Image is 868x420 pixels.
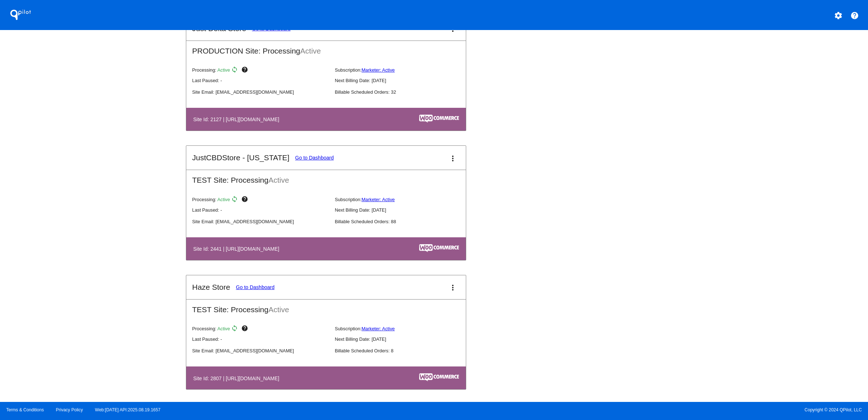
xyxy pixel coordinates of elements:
mat-icon: more_vert [448,283,457,292]
span: Active [268,176,289,184]
span: Active [217,197,230,202]
p: Last Paused: - [192,207,329,213]
h4: Site Id: 2441 | [URL][DOMAIN_NAME] [193,246,283,252]
mat-icon: help [241,66,250,75]
p: Site Email: [EMAIL_ADDRESS][DOMAIN_NAME] [192,348,329,353]
h4: Site Id: 2807 | [URL][DOMAIN_NAME] [193,376,283,381]
a: Marketer: Active [362,197,395,202]
mat-icon: help [241,325,250,334]
h2: JustCBDStore - [US_STATE] [192,153,289,162]
h2: TEST Site: Processing [186,170,466,184]
p: Subscription: [335,197,472,202]
a: Web:[DATE] API:2025.08.19.1657 [95,407,161,412]
p: Next Billing Date: [DATE] [335,207,472,213]
p: Last Paused: - [192,78,329,83]
mat-icon: more_vert [448,154,457,163]
span: Active [217,326,230,331]
p: Next Billing Date: [DATE] [335,78,472,83]
p: Site Email: [EMAIL_ADDRESS][DOMAIN_NAME] [192,89,329,95]
h2: PRODUCTION Site: Processing [186,41,466,55]
h2: Haze Store [192,283,230,292]
p: Subscription: [335,326,472,331]
mat-icon: sync [231,196,240,204]
span: Active [268,305,289,314]
mat-icon: help [850,11,859,20]
span: Active [217,67,230,73]
mat-icon: settings [834,11,843,20]
a: Go to Dashboard [236,284,275,290]
h1: QPilot [6,8,35,22]
p: Site Email: [EMAIL_ADDRESS][DOMAIN_NAME] [192,219,329,224]
span: Active [300,47,321,55]
h2: TEST Site: Processing [186,300,466,314]
a: Go to Dashboard [295,155,334,161]
mat-icon: help [241,196,250,204]
p: Processing: [192,196,329,204]
mat-icon: sync [231,66,240,75]
img: c53aa0e5-ae75-48aa-9bee-956650975ee5 [419,373,459,381]
h4: Site Id: 2127 | [URL][DOMAIN_NAME] [193,116,283,122]
p: Last Paused: - [192,336,329,342]
p: Billable Scheduled Orders: 8 [335,348,472,353]
mat-icon: sync [231,325,240,334]
p: Subscription: [335,67,472,73]
p: Billable Scheduled Orders: 32 [335,89,472,95]
p: Next Billing Date: [DATE] [335,336,472,342]
a: Marketer: Active [362,67,395,73]
a: Privacy Policy [56,407,83,412]
span: Copyright © 2024 QPilot, LLC [440,407,862,412]
a: Terms & Conditions [6,407,44,412]
img: c53aa0e5-ae75-48aa-9bee-956650975ee5 [419,115,459,123]
p: Processing: [192,325,329,334]
img: c53aa0e5-ae75-48aa-9bee-956650975ee5 [419,244,459,252]
p: Processing: [192,66,329,75]
p: Billable Scheduled Orders: 88 [335,219,472,224]
a: Marketer: Active [362,326,395,331]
